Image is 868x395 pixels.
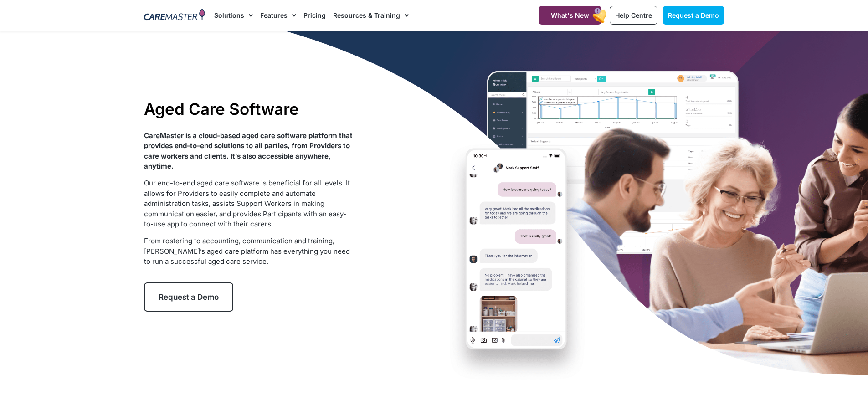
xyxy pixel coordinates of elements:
[144,179,350,228] span: Our end-to-end aged care software is beneficial for all levels. It allows for Providers to easily...
[144,236,350,266] span: From rostering to accounting, communication and training, [PERSON_NAME]’s aged care platform has ...
[668,11,719,19] span: Request a Demo
[144,282,233,312] a: Request a Demo
[144,9,205,22] img: CareMaster Logo
[159,292,219,302] span: Request a Demo
[144,99,353,118] h1: Aged Care Software
[551,11,589,19] span: What's New
[144,131,353,171] strong: CareMaster is a cloud-based aged care software platform that provides end-to-end solutions to all...
[610,6,657,25] a: Help Centre
[663,6,724,25] a: Request a Demo
[539,6,601,25] a: What's New
[615,11,652,19] span: Help Centre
